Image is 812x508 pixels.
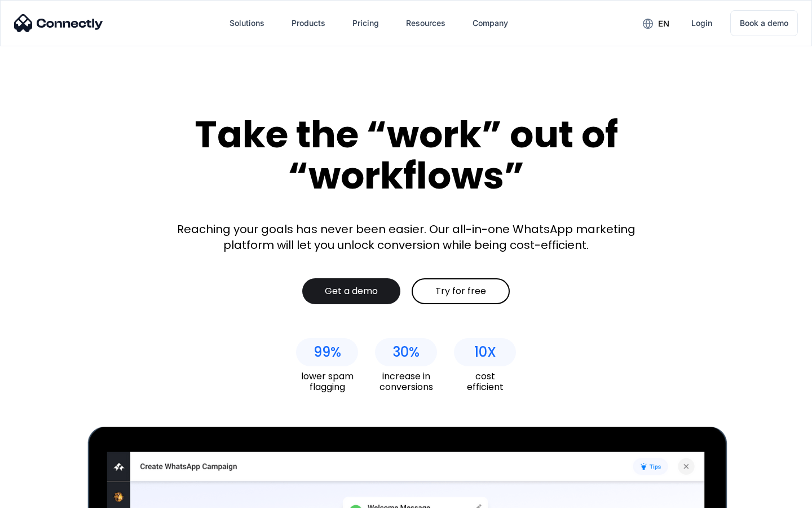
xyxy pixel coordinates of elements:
[682,10,721,37] a: Login
[412,278,510,304] a: Try for free
[454,371,516,392] div: cost efficient
[343,10,388,37] a: Pricing
[152,114,660,196] div: Take the “work” out of “workflows”
[314,344,341,360] div: 99%
[435,286,486,297] div: Try for free
[730,10,798,36] a: Book a demo
[375,371,437,392] div: increase in conversions
[352,15,379,31] div: Pricing
[658,16,669,32] div: en
[325,286,378,297] div: Get a demo
[392,344,420,360] div: 30%
[11,488,68,504] aside: Language selected: English
[474,344,496,360] div: 10X
[292,15,325,31] div: Products
[23,488,68,504] ul: Language list
[296,371,358,392] div: lower spam flagging
[169,221,643,253] div: Reaching your goals has never been easier. Our all-in-one WhatsApp marketing platform will let yo...
[473,15,508,31] div: Company
[230,15,264,31] div: Solutions
[302,278,400,304] a: Get a demo
[691,15,712,31] div: Login
[406,15,445,31] div: Resources
[14,14,103,32] img: Connectly Logo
